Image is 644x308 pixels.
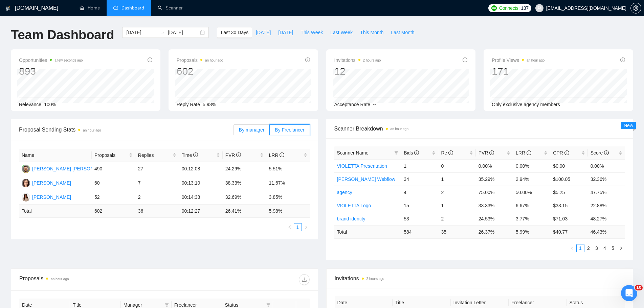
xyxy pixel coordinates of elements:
div: Mariia [24,55,39,63]
button: setting [630,3,641,14]
div: 12 [334,65,381,78]
span: -- [373,102,376,107]
span: dashboard [113,5,118,10]
span: Bids [404,150,419,156]
td: 584 [401,225,438,238]
td: 34 [401,172,438,186]
td: 2.94% [513,172,550,186]
time: an hour ago [527,58,545,62]
th: Proposals [92,149,135,162]
button: left [568,244,576,252]
div: Mariia [24,105,39,113]
td: 50.00% [513,186,550,199]
span: LRR [516,150,531,156]
span: download [299,277,309,282]
a: searchScanner [158,5,183,11]
button: [DATE] [252,27,274,38]
td: 24.53% [476,212,513,225]
div: 602 [177,65,223,78]
td: 00:14:38 [179,190,223,205]
td: 1 [438,172,475,186]
span: info-circle [564,150,569,155]
div: [PERSON_NAME] [PERSON_NAME] [32,165,111,172]
td: 27 [135,162,179,176]
span: info-circle [236,152,241,157]
img: Profile image for Mariia [8,99,21,112]
time: an hour ago [391,127,408,131]
div: • 1 нед. назад [40,206,74,213]
time: an hour ago [83,128,101,132]
img: Profile image for Mariia [8,149,21,162]
td: 35 [438,225,475,238]
button: This Month [356,27,387,38]
span: Proposals [94,151,128,159]
span: 10 [635,285,643,290]
td: 53 [401,212,438,225]
h1: Чат [61,3,76,15]
div: [PERSON_NAME] [32,179,71,187]
a: HB[PERSON_NAME] [22,194,71,199]
div: Закрыть [119,3,131,15]
span: info-circle [620,57,625,62]
div: Mariia [24,131,39,138]
span: info-circle [527,150,531,155]
td: Total [334,225,401,238]
a: VIOLETTA Logo [337,203,371,208]
td: 36 [135,205,179,218]
span: Invitations [334,56,381,64]
td: 0 [438,159,475,172]
div: • 1 дн. назад [40,30,71,38]
a: KY[PERSON_NAME] [PERSON_NAME] [22,166,111,171]
span: [DATE] [256,29,271,36]
span: filter [393,148,400,158]
span: Scanner Breakdown [334,124,625,133]
span: PVR [479,150,494,156]
span: Proposal Sending Stats [19,125,234,134]
td: 00:12:08 [179,162,223,176]
span: info-circle [148,57,152,62]
span: left [288,225,292,229]
span: info-circle [193,152,198,157]
img: Profile image for Mariia [8,49,21,62]
div: Mariia [24,206,39,213]
span: Last Month [391,29,414,36]
span: Score [591,150,609,156]
img: Profile image for Mariia [8,24,21,37]
button: Last 30 Days [217,27,252,38]
span: PVR [225,152,241,158]
time: a few seconds ago [54,58,83,62]
td: $71.03 [550,212,587,225]
li: 2 [584,244,593,252]
span: This Week [301,29,323,36]
td: 22.88% [588,199,625,212]
td: 5.51% [266,162,310,176]
div: • 1 нед. назад [40,156,74,163]
span: Proposals [177,56,223,64]
input: End date [168,29,199,36]
td: 0.00% [588,159,625,172]
span: CPR [553,150,569,156]
span: info-circle [280,152,284,157]
a: 1 [577,244,584,252]
td: 32.36% [588,172,625,186]
time: an hour ago [205,58,223,62]
span: Only exclusive agency members [492,102,560,107]
td: 2 [438,186,475,199]
span: right [304,225,308,229]
a: 3 [593,244,600,252]
td: 15 [401,199,438,212]
td: $5.25 [550,186,587,199]
td: 0.00% [513,159,550,172]
a: 5 [609,244,617,252]
span: user [537,6,542,10]
img: Profile image for Mariia [8,74,21,87]
td: 46.43 % [588,225,625,238]
td: 48.27% [588,212,625,225]
img: VY [22,179,30,187]
td: 0.00% [476,159,513,172]
img: upwork-logo.png [491,5,497,11]
li: 1 [294,223,302,231]
li: 5 [609,244,617,252]
button: Last Week [327,27,356,38]
li: Previous Page [286,223,294,231]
